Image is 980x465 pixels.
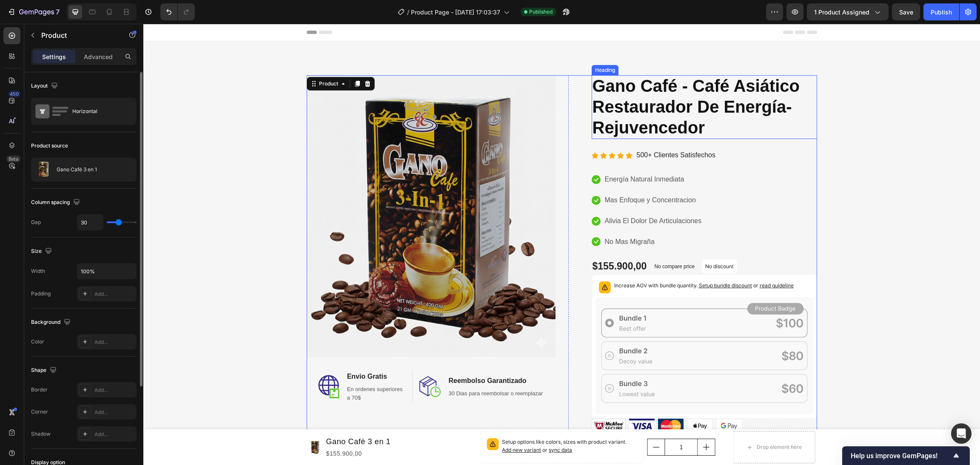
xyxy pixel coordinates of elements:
div: Add... [94,431,134,438]
button: Publish [923,3,959,20]
span: 1 product assigned [814,8,869,17]
span: or [398,423,429,429]
iframe: Design area [143,24,980,465]
button: Show survey - Help us improve GemPages! [851,451,961,461]
input: Auto [77,215,103,230]
div: Add... [94,338,134,346]
img: product feature img [35,161,52,178]
div: Shape [31,365,58,376]
input: Auto [77,264,136,279]
div: $155.900,00 [448,235,504,250]
p: Product [41,30,114,40]
span: Help us improve GemPages! [851,452,951,460]
div: Beta [6,156,20,162]
div: Undo/Redo [160,3,195,20]
input: quantity [521,415,555,431]
p: 30 Dias para reembolsar o reemplazar [305,366,399,374]
div: 450 [8,91,20,97]
p: Setup options like colors, sizes with product variant. [359,414,493,431]
p: No discount [562,239,590,247]
button: increment [555,415,572,431]
h2: Reembolso Garantizado [304,351,400,363]
span: read guideline [616,258,650,265]
div: Layout [31,80,60,92]
div: Size [31,246,54,257]
h1: Gano Café 3 en 1 [182,411,248,425]
div: Gap [31,218,41,226]
p: 7 [56,7,60,17]
p: En ordenes superiores a 70$ [204,361,259,378]
img: gempages_578635107179430631-553058d7-c610-4ca4-a16f-dea3d4e7bf67.png [163,51,412,333]
div: Add... [94,290,134,298]
button: 1 product assigned [807,3,889,20]
p: Mas Enfoque y Concentracion [462,170,553,183]
p: Settings [42,52,66,61]
span: / [407,8,409,17]
div: Corner [31,408,48,416]
button: decrement [504,415,521,431]
div: Heading [450,43,473,50]
span: Add new variant [359,423,398,429]
div: Open Intercom Messenger [951,423,971,444]
p: Alivia El Dolor De Articulaciones [462,191,558,204]
span: sync data [405,423,429,429]
div: Horizontal [72,102,124,121]
div: Color [31,338,44,346]
span: Published [529,8,553,16]
div: Background [31,317,72,328]
span: Save [899,9,913,16]
div: Add... [94,408,134,416]
img: money-back.svg [276,352,297,373]
h2: Envio Gratis [203,347,260,359]
p: No Mas Migraña [462,212,511,224]
span: Setup bundle discount [556,258,609,265]
p: Energía Natural Inmediata [462,150,541,162]
div: Drop element here [613,420,658,427]
div: Width [31,267,45,275]
div: Shadow [31,430,51,438]
img: Free-shipping.svg [175,351,196,374]
p: Gano Café 3 en 1 [57,167,97,173]
div: Product source [31,142,68,150]
p: No compare price [511,240,551,245]
span: or [609,258,650,265]
span: Product Page - [DATE] 17:03:37 [411,8,500,17]
div: Padding [31,290,51,298]
div: Product [174,56,197,64]
button: Save [892,3,920,20]
p: Advanced [84,52,113,61]
div: Border [31,386,48,394]
div: Publish [931,8,952,17]
button: 7 [3,3,63,20]
p: Increase AOV with bundle quantity. [471,258,650,266]
span: Gano Café - Café Asiático Restaurador De Energía-Rejuvencedor [449,53,657,113]
div: $155.900,00 [182,425,248,435]
div: Column spacing [31,197,82,208]
div: Add... [94,386,134,394]
p: 500+ Clientes Satisfechos [493,125,572,138]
